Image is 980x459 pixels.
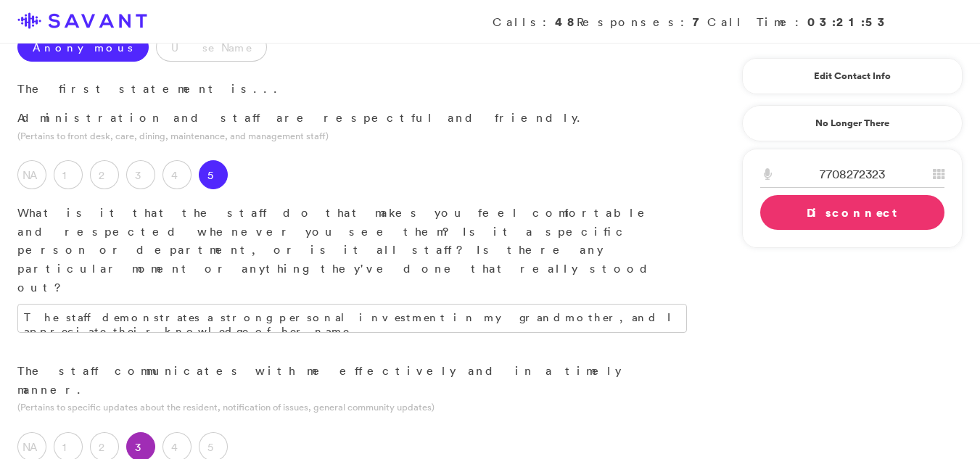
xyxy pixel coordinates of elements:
label: Use Name [156,33,267,62]
a: Disconnect [760,195,944,230]
label: 1 [54,160,83,189]
strong: 7 [693,14,707,30]
p: The first statement is... [17,80,687,99]
strong: 48 [555,14,577,30]
a: No Longer There [742,105,963,141]
p: (Pertains to specific updates about the resident, notification of issues, general community updates) [17,400,687,414]
label: 5 [199,160,228,189]
label: 2 [90,160,119,189]
label: 3 [126,160,155,189]
p: What is it that the staff do that makes you feel comfortable and respected whenever you see them?... [17,204,687,297]
strong: 03:21:53 [807,14,890,30]
label: NA [17,160,46,189]
p: Administration and staff are respectful and friendly. [17,109,687,128]
p: (Pertains to front desk, care, dining, maintenance, and management staff) [17,129,687,143]
a: Edit Contact Info [760,65,944,88]
label: 4 [162,160,192,189]
p: The staff communicates with me effectively and in a timely manner. [17,362,687,399]
label: Anonymous [17,33,149,62]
